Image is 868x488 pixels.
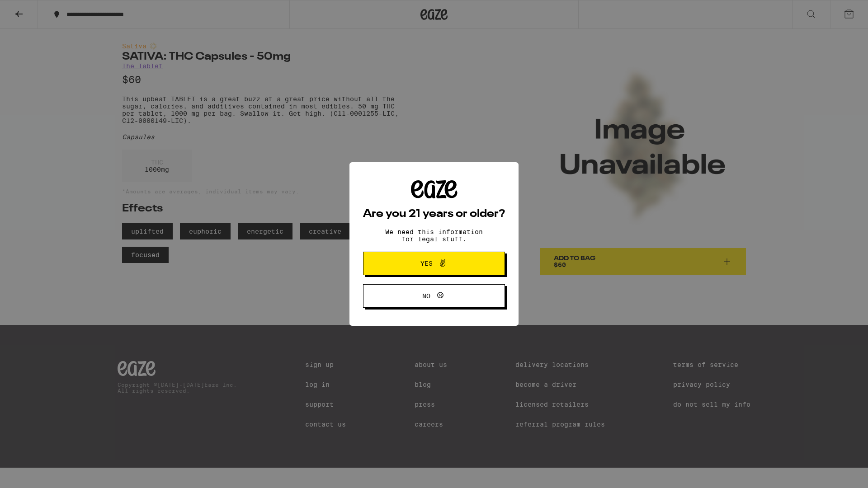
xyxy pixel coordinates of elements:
[363,252,505,275] button: Yes
[377,228,491,243] p: We need this information for legal stuff.
[422,293,430,299] span: No
[420,260,433,267] span: Yes
[363,209,505,220] h2: Are you 21 years or older?
[363,284,505,308] button: No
